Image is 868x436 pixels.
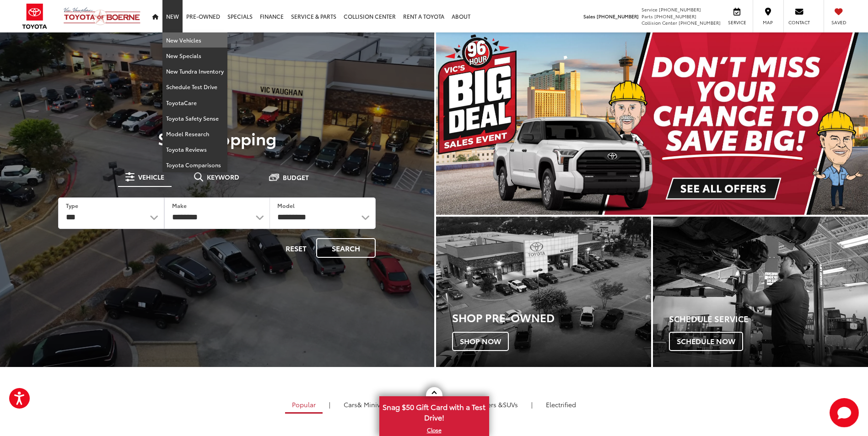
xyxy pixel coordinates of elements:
[337,397,395,412] a: Cars
[162,32,227,48] a: New Vehicles
[653,217,868,367] a: Schedule Service Schedule Now
[642,19,677,26] span: Collision Center
[316,238,376,258] button: Search
[583,13,595,20] span: Sales
[162,111,227,126] a: Toyota Safety Sense
[285,397,323,414] a: Popular
[327,400,333,409] li: |
[758,19,778,26] span: Map
[829,19,849,26] span: Saved
[278,238,314,258] button: Reset
[659,6,701,13] span: [PHONE_NUMBER]
[66,202,78,209] label: Type
[456,397,525,412] a: SUVs
[788,19,810,26] span: Contact
[162,142,227,157] a: Toyota Reviews
[380,397,488,425] span: Snag $50 Gift Card with a Test Drive!
[162,79,227,95] a: Schedule Test Drive
[654,13,696,20] span: [PHONE_NUMBER]
[597,13,639,20] span: [PHONE_NUMBER]
[283,174,309,181] span: Budget
[727,19,747,26] span: Service
[172,202,187,209] label: Make
[539,397,583,412] a: Electrified
[436,217,651,367] div: Toyota
[162,64,227,79] a: New Tundra Inventory
[207,174,239,180] span: Keyword
[38,129,396,147] p: Start Shopping
[277,202,295,209] label: Model
[162,157,227,172] a: Toyota Comparisons
[436,217,651,367] a: Shop Pre-Owned Shop Now
[529,400,535,409] li: |
[669,314,868,324] h4: Schedule Service
[642,6,658,13] span: Service
[653,217,868,367] div: Toyota
[357,400,388,409] span: & Minivan
[162,48,227,64] a: New Specials
[162,95,227,111] a: ToyotaCare
[452,332,509,351] span: Shop Now
[63,7,141,26] img: Vic Vaughan Toyota of Boerne
[138,174,164,180] span: Vehicle
[679,19,721,26] span: [PHONE_NUMBER]
[830,398,859,427] button: Toggle Chat Window
[162,126,227,142] a: Model Research
[830,398,859,427] svg: Start Chat
[642,13,653,20] span: Parts
[669,332,743,351] span: Schedule Now
[452,311,651,323] h3: Shop Pre-Owned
